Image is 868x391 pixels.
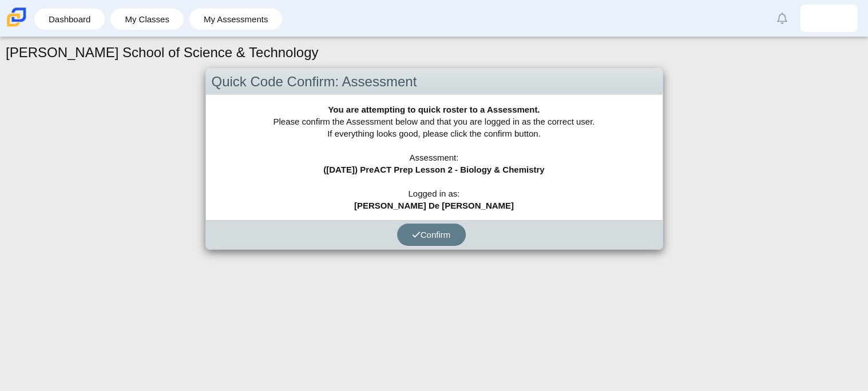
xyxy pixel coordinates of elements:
[800,5,858,32] a: jonathan.deleonsan.voOLog
[206,69,663,95] div: Quick Code Confirm: Assessment
[397,224,466,246] button: Confirm
[412,230,451,240] span: Confirm
[116,9,178,30] a: My Classes
[195,9,277,30] a: My Assessments
[5,21,29,31] a: Carmen School of Science & Technology
[40,9,99,30] a: Dashboard
[328,105,540,114] b: You are attempting to quick roster to a Assessment.
[354,201,514,210] b: [PERSON_NAME] De [PERSON_NAME]
[770,6,795,31] a: Alerts
[820,9,838,27] img: jonathan.deleonsan.voOLog
[206,95,663,220] div: Please confirm the Assessment below and that you are logged in as the correct user. If everything...
[6,43,319,62] h1: [PERSON_NAME] School of Science & Technology
[5,5,29,29] img: Carmen School of Science & Technology
[323,165,544,174] b: ([DATE]) PreACT Prep Lesson 2 - Biology & Chemistry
